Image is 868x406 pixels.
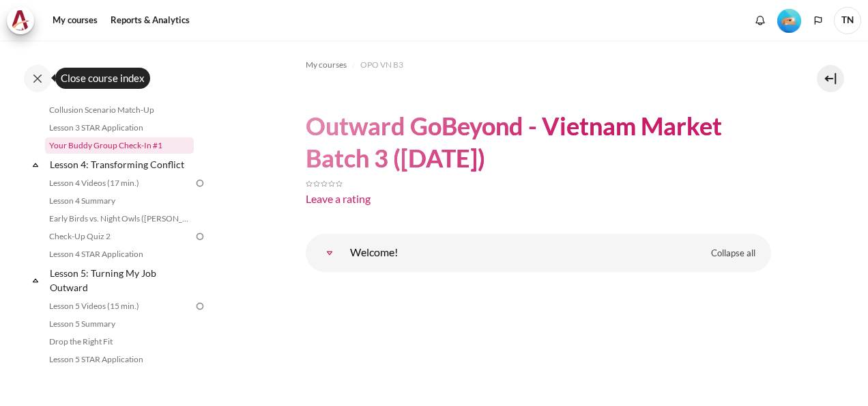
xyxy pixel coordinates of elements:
[777,9,801,33] img: Level #2
[306,192,371,205] a: Leave a rating
[48,7,102,34] a: My courses
[808,10,828,31] button: Languages
[7,7,41,34] a: Architeck Architeck
[701,242,766,265] a: Collapse all
[306,59,347,71] span: My courses
[29,158,42,172] span: Collapse
[45,316,194,332] a: Lesson 5 Summary
[45,351,194,368] a: Lesson 5 STAR Application
[45,120,194,136] a: Lesson 3 STAR Application
[48,264,194,297] a: Lesson 5: Turning My Job Outward
[45,334,194,350] a: Drop the Right Fit
[306,54,771,76] nav: Navigation bar
[45,175,194,191] a: Lesson 4 Videos (17 min.)
[48,155,194,174] a: Lesson 4: Transforming Conflict
[29,273,42,287] span: Collapse
[194,300,206,312] img: To do
[194,230,206,243] img: To do
[55,68,150,89] div: Close course index
[45,102,194,118] a: Collusion Scenario Match-Up
[750,10,770,31] div: Show notification window with no new notifications
[360,59,403,71] span: OPO VN B3
[11,10,30,31] img: Architeck
[316,239,343,267] a: Welcome!
[45,298,194,314] a: Lesson 5 Videos (15 min.)
[772,8,807,33] a: Level #2
[777,8,801,33] div: Level #2
[360,57,403,73] a: OPO VN B3
[45,246,194,262] a: Lesson 4 STAR Application
[45,193,194,209] a: Lesson 4 Summary
[45,137,194,154] a: Your Buddy Group Check-In #1
[834,7,861,34] span: TN
[711,247,755,260] span: Collapse all
[834,7,861,34] a: User menu
[45,211,194,227] a: Early Birds vs. Night Owls ([PERSON_NAME]'s Story)
[306,57,347,73] a: My courses
[45,228,194,245] a: Check-Up Quiz 2
[306,110,771,174] h1: Outward GoBeyond - Vietnam Market Batch 3 ([DATE])
[194,177,206,189] img: To do
[106,7,194,34] a: Reports & Analytics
